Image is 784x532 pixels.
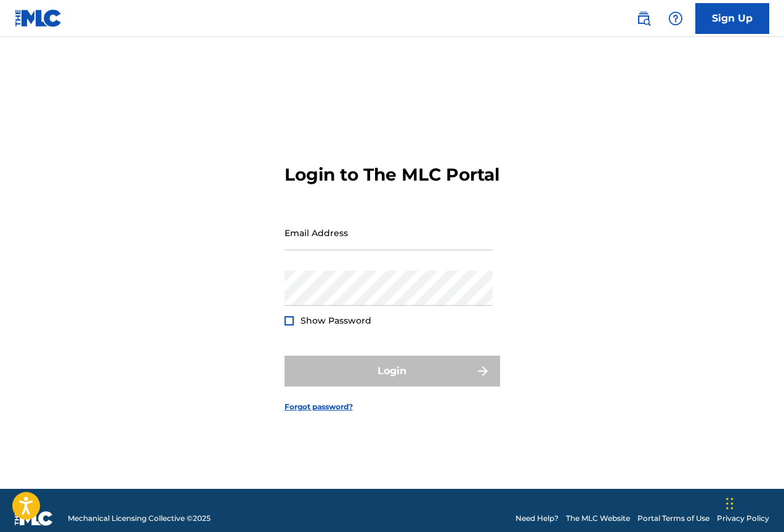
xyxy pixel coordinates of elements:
img: help [668,11,683,26]
div: Arrastrar [726,485,733,522]
a: Forgot password? [285,401,353,412]
a: Portal Terms of Use [637,513,709,524]
a: Public Search [631,6,656,31]
a: Sign Up [695,3,769,34]
span: Mechanical Licensing Collective © 2025 [68,513,211,524]
img: logo [15,511,53,526]
a: Need Help? [515,513,559,524]
iframe: Chat Widget [722,473,784,532]
div: Help [663,6,688,31]
span: Show Password [301,315,371,326]
img: search [636,11,651,26]
img: MLC Logo [15,9,62,27]
h3: Login to The MLC Portal [285,164,499,186]
a: The MLC Website [566,513,630,524]
a: Privacy Policy [717,513,769,524]
div: Widget de chat [722,473,784,532]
